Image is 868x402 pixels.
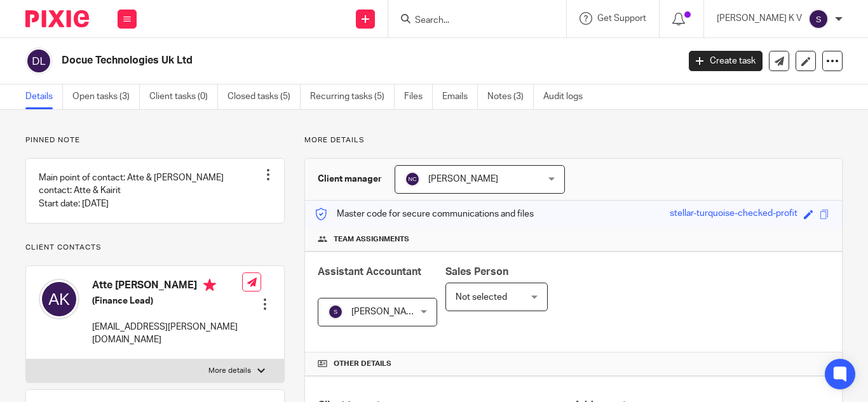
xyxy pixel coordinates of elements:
span: [PERSON_NAME] [428,175,498,184]
img: Pixie [25,10,89,27]
a: Create task [689,51,763,71]
i: Primary [203,279,216,291]
p: Client contacts [25,243,285,253]
a: Client tasks (0) [149,84,218,109]
a: Open tasks (3) [72,84,140,109]
a: Notes (3) [487,84,534,109]
img: svg%3E [328,304,343,319]
div: stellar-turquoise-checked-profit [670,207,797,222]
span: Get Support [597,14,646,23]
h2: Docue Technologies Uk Ltd [62,54,548,67]
p: Master code for secure communications and files [315,208,534,220]
h4: Atte [PERSON_NAME] [92,279,242,295]
span: Other details [334,359,391,369]
h3: Client manager [318,173,382,185]
p: More details [304,135,843,145]
img: svg%3E [405,171,420,187]
a: Audit logs [543,84,592,109]
span: [PERSON_NAME] K V [351,307,437,316]
img: svg%3E [25,48,52,74]
a: Files [404,84,433,109]
p: [EMAIL_ADDRESS][PERSON_NAME][DOMAIN_NAME] [92,321,242,347]
a: Closed tasks (5) [227,84,301,109]
span: Assistant Accountant [318,267,421,277]
p: [PERSON_NAME] K V [717,12,802,25]
img: svg%3E [39,279,79,319]
a: Details [25,84,63,109]
span: Team assignments [334,234,409,245]
img: svg%3E [808,9,829,29]
input: Search [414,15,528,27]
span: Sales Person [445,267,508,277]
a: Recurring tasks (5) [310,84,395,109]
span: Not selected [456,293,507,302]
a: Emails [442,84,478,109]
h5: (Finance Lead) [92,295,242,307]
p: More details [208,366,251,376]
p: Pinned note [25,135,285,145]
